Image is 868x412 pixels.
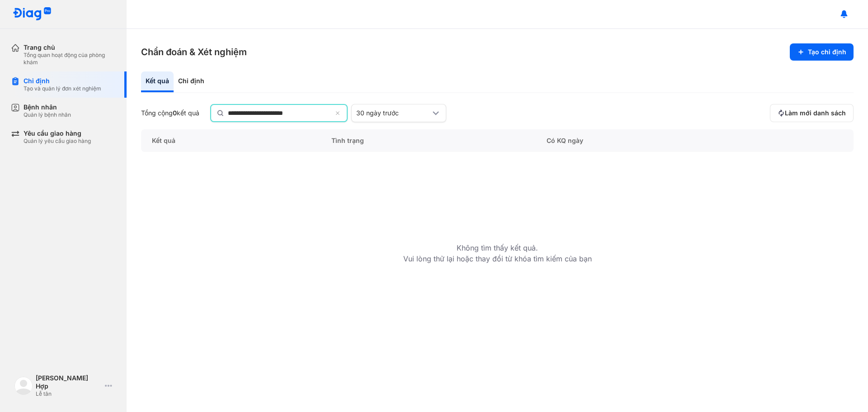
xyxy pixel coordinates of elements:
[174,71,209,92] div: Chỉ định
[36,374,101,390] div: [PERSON_NAME] Hợp
[536,129,767,152] div: Có KQ ngày
[770,104,854,122] button: Làm mới danh sách
[356,109,430,117] div: 30 ngày trước
[321,129,536,152] div: Tình trạng
[24,85,101,92] div: Tạo và quản lý đơn xét nghiệm
[24,129,91,137] div: Yêu cầu giao hàng
[785,109,846,117] span: Làm mới danh sách
[24,52,116,66] div: Tổng quan hoạt động của phòng khám
[141,109,199,117] div: Tổng cộng kết quả
[24,137,91,145] div: Quản lý yêu cầu giao hàng
[141,71,174,92] div: Kết quả
[24,103,71,111] div: Bệnh nhân
[141,129,321,152] div: Kết quả
[173,109,177,117] span: 0
[403,152,592,264] div: Không tìm thấy kết quả. Vui lòng thử lại hoặc thay đổi từ khóa tìm kiếm của bạn
[36,390,101,398] div: Lễ tân
[14,377,33,395] img: logo
[790,43,854,61] button: Tạo chỉ định
[24,77,101,85] div: Chỉ định
[24,111,71,118] div: Quản lý bệnh nhân
[141,46,247,58] h3: Chẩn đoán & Xét nghiệm
[13,7,52,21] img: logo
[24,43,116,52] div: Trang chủ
